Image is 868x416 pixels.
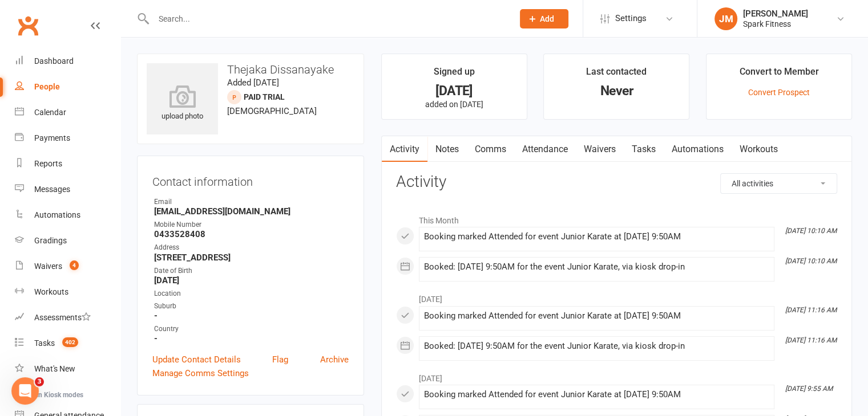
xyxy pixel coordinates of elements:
[34,159,62,168] div: Reports
[152,366,249,380] a: Manage Comms Settings
[154,333,349,344] strong: -
[15,356,120,382] a: What's New
[392,85,516,97] div: [DATE]
[624,136,664,162] a: Tasks
[147,85,218,123] div: upload photo
[154,219,349,230] div: Mobile Number
[11,377,39,405] iframe: Intercom live chat
[732,136,786,162] a: Workouts
[15,177,120,202] a: Messages
[154,252,349,263] strong: [STREET_ADDRESS]
[70,260,79,270] span: 4
[424,390,769,399] div: Booking marked Attended for event Junior Karate at [DATE] 9:50AM
[34,262,62,271] div: Waivers
[396,287,837,305] li: [DATE]
[15,228,120,254] a: Gradings
[586,64,647,85] div: Last contacted
[62,337,78,347] span: 402
[15,48,120,74] a: Dashboard
[424,232,769,242] div: Booking marked Attended for event Junior Karate at [DATE] 9:50AM
[320,353,349,366] a: Archive
[785,306,837,314] i: [DATE] 11:16 AM
[743,19,808,29] div: Spark Fitness
[467,136,514,162] a: Comms
[154,242,349,253] div: Address
[34,210,80,219] div: Automations
[154,288,349,299] div: Location
[396,173,837,191] h3: Activity
[748,88,810,97] a: Convert Prospect
[615,6,647,31] span: Settings
[576,136,624,162] a: Waivers
[382,136,427,162] a: Activity
[424,262,769,272] div: Booked: [DATE] 9:50AM for the event Junior Karate, via kiosk drop-in
[427,136,467,162] a: Notes
[740,64,819,85] div: Convert to Member
[154,197,349,207] div: Email
[714,7,737,30] div: JM
[34,287,68,296] div: Workouts
[15,331,120,356] a: Tasks 402
[152,353,241,366] a: Update Contact Details
[396,209,837,227] li: This Month
[34,338,55,348] div: Tasks
[743,9,808,19] div: [PERSON_NAME]
[15,125,120,151] a: Payments
[154,275,349,286] strong: [DATE]
[424,341,769,351] div: Booked: [DATE] 9:50AM for the event Junior Karate, via kiosk drop-in
[14,11,42,40] a: Clubworx
[785,385,833,393] i: [DATE] 9:55 AM
[392,100,516,109] p: added on [DATE]
[227,78,279,88] time: Added [DATE]
[34,108,66,117] div: Calendar
[514,136,576,162] a: Attendance
[244,92,285,101] span: Paid Trial
[154,324,349,335] div: Country
[34,313,91,322] div: Assessments
[664,136,732,162] a: Automations
[227,106,317,116] span: [DEMOGRAPHIC_DATA]
[154,206,349,217] strong: [EMAIL_ADDRESS][DOMAIN_NAME]
[15,305,120,331] a: Assessments
[15,254,120,279] a: Waivers 4
[554,85,679,97] div: Never
[424,311,769,321] div: Booking marked Attended for event Junior Karate at [DATE] 9:50AM
[34,236,67,245] div: Gradings
[15,279,120,305] a: Workouts
[152,171,349,188] h3: Contact information
[34,133,70,142] div: Payments
[15,151,120,177] a: Reports
[147,63,354,76] h3: Thejaka Dissanayake
[785,227,837,235] i: [DATE] 10:10 AM
[154,301,349,312] div: Suburb
[520,9,568,28] button: Add
[154,229,349,239] strong: 0433528408
[34,82,60,91] div: People
[15,202,120,228] a: Automations
[15,74,120,100] a: People
[434,64,475,85] div: Signed up
[34,185,70,194] div: Messages
[150,11,505,27] input: Search...
[785,336,837,344] i: [DATE] 11:16 AM
[272,353,288,366] a: Flag
[34,56,74,66] div: Dashboard
[34,364,75,373] div: What's New
[785,257,837,265] i: [DATE] 10:10 AM
[15,100,120,125] a: Calendar
[35,377,44,386] span: 3
[154,266,349,276] div: Date of Birth
[154,311,349,321] strong: -
[540,14,554,23] span: Add
[396,366,837,385] li: [DATE]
